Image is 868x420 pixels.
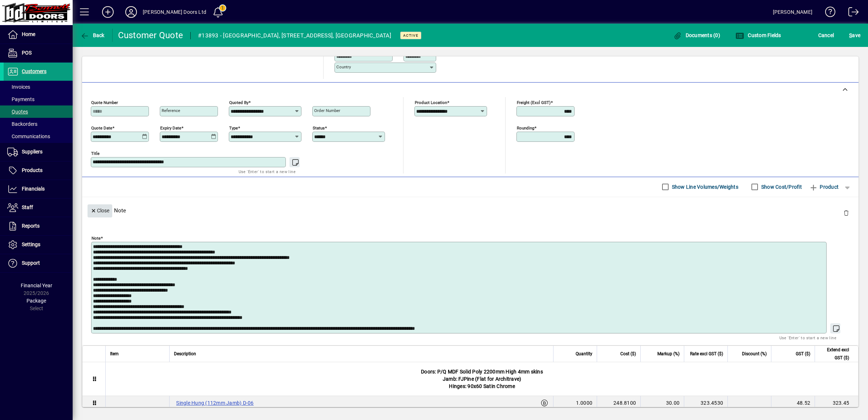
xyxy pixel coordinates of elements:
mat-label: Note [92,235,101,240]
span: Quantity [576,350,592,358]
span: Cost ($) [620,350,636,358]
label: Show Line Volumes/Weights [670,183,738,191]
app-page-header-button: Close [86,207,114,213]
app-page-header-button: Delete [837,209,855,216]
mat-label: Title [91,151,100,156]
a: Support [4,254,73,272]
span: Active [403,33,418,38]
button: Documents (0) [671,29,722,42]
span: Custom Fields [735,32,781,38]
a: Staff [4,199,73,217]
div: [PERSON_NAME] [773,6,812,18]
span: Package [27,298,46,304]
button: Save [847,29,862,42]
mat-label: Reference [162,108,180,113]
mat-label: Country [336,64,351,69]
mat-label: Quote date [91,125,112,130]
mat-label: Freight (excl GST) [517,100,551,105]
mat-label: Order number [314,108,340,113]
button: Profile [119,5,143,19]
span: S [849,32,852,38]
button: Product [806,180,842,193]
button: Cancel [816,29,836,42]
button: Custom Fields [734,29,783,42]
a: Products [4,161,73,180]
mat-label: Product location [415,100,447,105]
div: #13893 - [GEOGRAPHIC_DATA], [STREET_ADDRESS], [GEOGRAPHIC_DATA] [198,30,391,41]
mat-hint: Use 'Enter' to start a new line [779,333,836,342]
mat-label: Type [229,125,238,130]
td: 30.00 [640,396,684,411]
span: Close [90,205,109,217]
span: Item [110,350,119,358]
span: Invoices [7,84,30,90]
span: Rate excl GST ($) [690,350,723,358]
div: 323.4530 [689,399,723,407]
a: Financials [4,180,73,198]
span: Payments [7,96,35,102]
a: Home [4,25,73,44]
span: Markup (%) [657,350,680,358]
span: Discount (%) [742,350,767,358]
span: Financials [22,186,45,192]
label: Single Hung (112mm Jamb) D-06 [174,399,256,407]
span: POS [22,50,32,56]
div: Note [82,197,859,224]
button: Back [78,29,106,42]
a: Settings [4,236,73,254]
a: Reports [4,217,73,235]
button: Add [96,5,119,19]
mat-hint: Use 'Enter' to start a new line [239,167,296,176]
a: Payments [4,93,73,105]
button: Close [88,204,112,217]
span: Products [22,167,42,173]
a: Quotes [4,105,73,118]
button: Delete [837,204,855,222]
span: Staff [22,204,33,210]
td: 248.8100 [597,396,640,411]
mat-label: Quoted by [229,100,248,105]
mat-label: Status [313,125,325,130]
a: Communications [4,130,73,143]
span: Financial Year [21,283,52,288]
span: Cancel [818,29,834,41]
mat-label: Quote number [91,100,118,105]
a: Suppliers [4,143,73,161]
a: Backorders [4,118,73,130]
span: Customers [22,68,46,74]
span: Backorders [7,121,37,127]
mat-label: Expiry date [160,125,181,130]
span: GST ($) [796,350,810,358]
span: Home [22,31,35,37]
span: Quotes [7,109,28,115]
label: Show Cost/Profit [760,183,802,191]
td: 323.45 [815,396,858,411]
span: Suppliers [22,149,42,155]
a: Logout [843,1,859,25]
span: 1.0000 [576,399,593,407]
span: ave [849,29,860,41]
span: Extend excl GST ($) [819,346,849,362]
span: Back [80,32,105,38]
div: Customer Quote [118,29,183,41]
a: Invoices [4,81,73,93]
app-page-header-button: Back [73,29,113,42]
td: 48.52 [771,396,815,411]
span: Description [174,350,196,358]
span: Settings [22,241,40,247]
a: Knowledge Base [820,1,836,25]
a: POS [4,44,73,62]
span: Documents (0) [673,32,720,38]
span: Product [809,181,839,193]
span: Communications [7,133,50,139]
span: Support [22,260,40,266]
div: Doors: P/Q MDF Solid Poly 2200mm High 4mm skins Jamb: FJPine (Flat for Architrave) Hinges: 90x60 ... [106,362,858,396]
mat-label: Rounding [517,125,534,130]
span: Reports [22,223,40,229]
div: [PERSON_NAME] Doors Ltd [143,6,206,18]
